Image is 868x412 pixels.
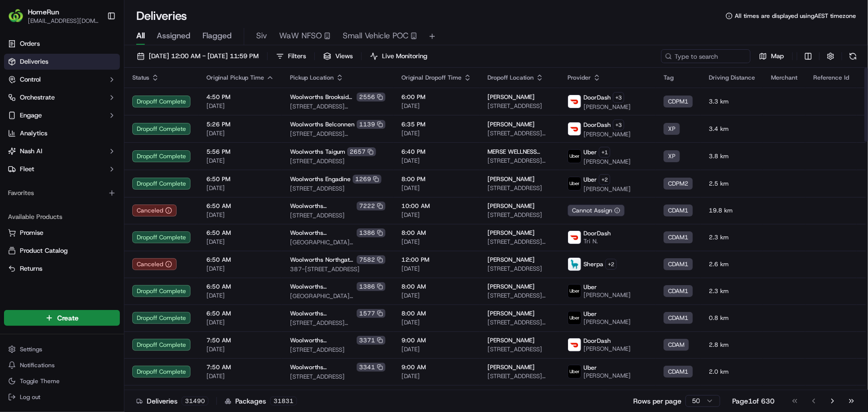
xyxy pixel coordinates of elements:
img: sherpa_logo.png [568,258,581,271]
span: Toggle Theme [20,377,60,385]
span: WaW NFSO [279,30,322,42]
span: [DATE] [206,238,274,246]
span: [DATE] [401,102,472,110]
span: [DATE] 12:00 AM - [DATE] 11:59 PM [149,52,259,61]
span: CDAM1 [668,233,688,241]
button: +3 [613,92,624,103]
span: [PERSON_NAME] [583,158,631,166]
span: 3.3 km [709,98,755,105]
span: [DATE] [206,184,274,192]
span: [STREET_ADDRESS] [487,184,552,192]
span: Notifications [20,361,55,369]
span: [STREET_ADDRESS][PERSON_NAME][PERSON_NAME] [487,292,552,300]
span: [PERSON_NAME] [487,175,535,183]
span: [STREET_ADDRESS][PERSON_NAME][PERSON_NAME] [487,129,552,137]
button: +1 [599,147,610,158]
span: Merchant [771,74,797,82]
button: +2 [605,259,617,270]
span: 6:50 AM [206,202,274,210]
span: CDAM1 [668,287,688,295]
span: [STREET_ADDRESS] [487,211,552,219]
button: Fleet [4,161,120,177]
span: Promise [20,228,43,237]
button: Log out [4,390,120,404]
img: doordash_logo_v2.png [568,338,581,351]
div: 31490 [182,397,208,406]
button: HomeRun [28,7,59,17]
div: Available Products [4,209,120,225]
span: Uber [583,176,597,184]
span: All [136,30,145,42]
span: Woolworths Northgate ([GEOGRAPHIC_DATA]) [290,256,355,264]
a: Orders [4,36,120,52]
span: Uber [583,364,597,372]
button: Refresh [846,49,860,63]
button: [EMAIL_ADDRESS][DOMAIN_NAME] [28,17,99,25]
span: [DATE] [401,211,472,219]
span: 2.0 km [709,368,755,376]
span: Nash AI [20,147,42,156]
span: 4:50 PM [206,93,274,101]
span: DoorDash [583,121,611,129]
span: Create [57,313,79,323]
div: 2556 [357,93,386,102]
img: uber-new-logo.jpeg [568,365,581,378]
span: XP [668,152,675,160]
input: Type to search [661,49,751,63]
span: 6:50 AM [206,256,274,264]
button: Settings [4,342,120,356]
span: 387-[STREET_ADDRESS] [290,265,386,273]
span: CDAM1 [668,206,688,214]
span: Sherpa [583,260,603,268]
span: Pickup Location [290,74,334,82]
button: Canceled [132,258,177,270]
div: Favorites [4,185,120,201]
span: Woolworths [GEOGRAPHIC_DATA] [290,229,355,237]
img: doordash_logo_v2.png [568,95,581,108]
span: CDAM [668,341,684,349]
span: [DATE] [401,129,472,137]
span: Woolworths Taigum [290,148,345,156]
button: Control [4,72,120,88]
span: [DATE] [206,129,274,137]
span: Product Catalog [20,246,68,255]
span: Uber [583,283,597,291]
span: Woolworths [GEOGRAPHIC_DATA] [290,283,355,291]
span: [PERSON_NAME] [583,185,631,193]
span: CDAM1 [668,368,688,376]
span: [DATE] [401,238,472,246]
span: CDPM1 [668,98,688,105]
button: Orchestrate [4,90,120,105]
span: 6:50 AM [206,309,274,317]
span: [DATE] [206,265,274,273]
span: 2.6 km [709,260,755,268]
div: Canceled [132,205,177,216]
span: [PERSON_NAME] [583,291,631,299]
span: [STREET_ADDRESS] [487,265,552,273]
span: 6:50 AM [206,283,274,291]
span: 12:00 PM [401,256,472,264]
div: 3371 [357,336,386,345]
span: Fleet [20,165,34,174]
span: MERSE WELLNESS [US_STATE] PTY LTD [487,148,552,156]
span: Uber [583,148,597,156]
span: CDAM1 [668,260,688,268]
div: 1386 [357,282,386,291]
span: [STREET_ADDRESS] [290,157,386,165]
span: [STREET_ADDRESS] [487,345,552,353]
div: Deliveries [136,396,208,406]
span: 9:00 AM [401,363,472,371]
span: [PERSON_NAME] [583,318,631,326]
div: 3341 [357,363,386,372]
button: Create [4,310,120,326]
p: Rows per page [633,396,681,406]
span: DoorDash [583,229,611,237]
span: 3.4 km [709,125,755,133]
button: Engage [4,107,120,123]
span: 3.8 km [709,152,755,160]
a: Deliveries [4,54,120,70]
span: [STREET_ADDRESS][PERSON_NAME][PERSON_NAME] [487,238,552,246]
span: [DATE] [206,345,274,353]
